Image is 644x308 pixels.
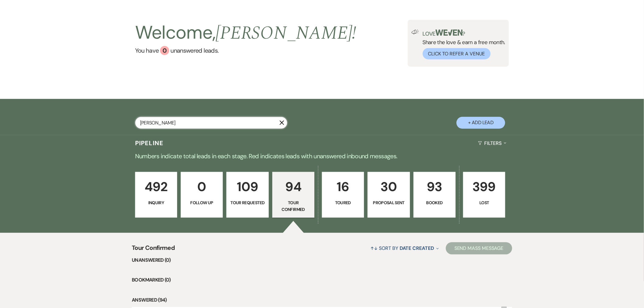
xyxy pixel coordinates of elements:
[418,199,452,206] p: Booked
[423,30,506,37] p: Love ?
[216,19,356,47] span: [PERSON_NAME] !
[139,199,173,206] p: Inquiry
[467,177,501,197] p: 399
[414,172,456,218] a: 93Booked
[226,172,268,218] a: 109Tour Requested
[135,139,164,147] h3: Pipeline
[139,177,173,197] p: 492
[132,276,512,284] li: Bookmarked (0)
[322,172,364,218] a: 16Toured
[372,199,406,206] p: Proposal Sent
[467,199,501,206] p: Lost
[419,30,506,59] div: Share the love & earn a free month.
[132,243,175,256] span: Tour Confirmed
[326,199,360,206] p: Toured
[411,30,419,34] img: loud-speaker-illustration.svg
[368,240,441,256] button: Sort By Date Created
[103,151,541,161] p: Numbers indicate total leads in each stage. Red indicates leads with unanswered inbound messages.
[135,46,356,55] a: You have 0 unanswered leads.
[132,256,512,264] li: Unanswered (0)
[418,177,452,197] p: 93
[185,199,219,206] p: Follow Up
[446,242,512,254] button: Send Mass Message
[372,177,406,197] p: 30
[135,117,287,129] input: Search by name, event date, email address or phone number
[230,177,264,197] p: 109
[135,20,356,46] h2: Welcome,
[423,48,491,59] button: Click to Refer a Venue
[272,172,314,218] a: 94Tour Confirmed
[371,245,378,251] span: ↑↓
[457,117,505,129] button: + Add Lead
[400,245,434,251] span: Date Created
[368,172,410,218] a: 30Proposal Sent
[135,172,177,218] a: 492Inquiry
[132,296,512,304] li: Answered (94)
[160,46,169,55] div: 0
[181,172,223,218] a: 0Follow Up
[326,177,360,197] p: 16
[436,30,463,36] img: weven-logo-green.svg
[276,199,310,213] p: Tour Confirmed
[230,199,264,206] p: Tour Requested
[185,177,219,197] p: 0
[276,177,310,197] p: 94
[476,135,509,151] button: Filters
[463,172,505,218] a: 399Lost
